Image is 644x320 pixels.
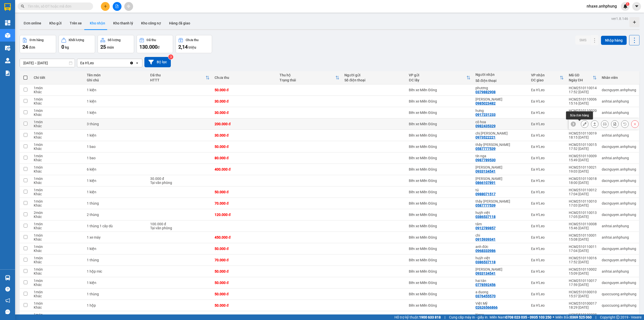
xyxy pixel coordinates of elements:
div: 0968333986 [475,249,496,253]
div: Nhân viên [602,76,636,80]
div: Ea H'Leo [531,201,564,205]
div: thầy tông [475,143,526,147]
span: aim [127,5,130,8]
div: HCM2510110002 [569,267,597,271]
div: hưng [475,109,526,113]
button: Kho gửi [45,17,66,29]
div: 1 thùng [87,258,145,262]
div: HCM2510110015 [569,143,597,147]
div: Bến xe Miền Đông [409,167,470,171]
div: Bến xe Miền Đông [409,235,470,239]
div: chi [475,233,526,237]
div: Ea H'Leo [531,190,564,194]
div: Bến xe Miền Đông [409,190,470,194]
div: 30.000 đ [215,133,274,137]
div: HCM2510110018 [569,177,597,181]
svg: Clear value [130,61,134,65]
div: HCM2510110011 [569,245,597,249]
button: plus [101,2,110,11]
div: 1 kiện [87,111,145,115]
div: 70.000 đ [215,258,274,262]
div: Ea H'Leo [531,122,564,126]
div: Ghi chú [87,78,145,82]
div: Ea H'Leo [531,224,564,228]
div: HCM2510110008 [569,222,597,226]
div: 0933134541 [475,271,496,275]
span: 25 [100,44,106,50]
div: 1 xe máy [87,235,145,239]
div: anhtai.anhphung [602,156,636,160]
div: thầy tông [475,199,526,203]
div: 1 món [34,267,82,271]
div: HCM2510100010 [569,290,597,294]
div: 400.000 đ [215,167,274,171]
div: Khác [34,226,82,230]
img: icon-new-feature [623,4,628,9]
div: Trạng thái [279,78,335,82]
div: 17:04 [DATE] [569,249,597,253]
button: aim [124,2,133,11]
div: 1 món [34,245,82,249]
div: 1 món [34,188,82,192]
span: question-circle [5,287,10,292]
div: 2 thùng [87,213,145,217]
input: Selected Ea H'Leo. [94,60,95,66]
th: Toggle SortBy [566,71,599,84]
div: Số điện thoại [344,78,404,82]
div: HCM2510100017 [569,301,597,305]
div: 50.000 đ [215,292,274,296]
div: 1 món [34,86,82,90]
div: Bến xe Miền Đông [409,122,470,126]
div: 50.000 đ [215,269,274,273]
div: Sửa đơn hàng [566,111,593,119]
button: Số lượng25món [98,35,134,53]
div: cô hoa [475,120,526,124]
div: Chưa thu [215,76,274,80]
div: 0386537118 [475,215,496,219]
div: Khác [34,237,82,241]
div: 0988071517 [475,192,496,196]
div: 70.000 đ [215,201,274,205]
div: Đã thu [147,38,156,42]
div: Ea H'Leo [531,145,564,149]
div: dacnguyen.anhphung [602,258,636,262]
div: Đơn hàng [30,38,44,42]
span: plus [104,5,107,8]
div: gia hưng [475,177,526,181]
div: 1 thùng 1 cây dù [87,224,145,228]
div: Khác [34,203,82,207]
button: Chưa thu2,14 triệu [176,35,212,53]
div: 17:52 [DATE] [569,147,597,151]
button: file-add [113,2,122,11]
div: 30.000 đ [150,177,210,181]
div: 1 món [34,97,82,101]
div: 1 kiện [87,88,145,92]
div: Bến xe Miền Đông [409,179,470,183]
div: HCM2510110014 [569,86,597,90]
div: 1 món [34,165,82,169]
div: HCM2510110009 [569,154,597,158]
div: 18:00 [DATE] [569,181,597,185]
span: search [21,5,24,8]
sup: 3 [168,54,173,59]
div: 17:59 [DATE] [569,283,597,287]
div: Khác [34,283,82,287]
div: dacnguyen.anhphung [602,281,636,285]
div: HCM2510110020 [569,109,597,113]
div: HCM2510110019 [569,131,597,135]
div: 50.000 đ [215,281,274,285]
div: ver 1.8.146 [611,16,628,21]
div: Ea H'Leo [531,133,564,137]
div: Khác [34,271,82,275]
div: Bến xe Miền Đông [409,247,470,251]
div: 0386537118 [475,260,496,264]
div: 0376455570 [475,294,496,298]
div: Khác [34,90,82,94]
div: 1 bao [87,145,145,149]
div: HCM2510110017 [569,279,597,283]
div: Ea H'Leo [531,258,564,262]
div: Bến xe Miền Đông [409,201,470,205]
div: 1 món [34,154,82,158]
div: 1 hộp [87,303,145,307]
button: Kho thanh lý [109,17,137,29]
